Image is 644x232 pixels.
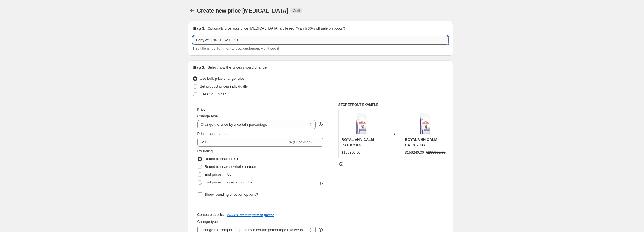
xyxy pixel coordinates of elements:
[405,137,437,147] span: ROYAL VHN CALM CAT X 2 KG
[197,107,205,112] h3: Price
[405,150,424,155] div: $156240.00
[197,149,213,153] span: Rounding
[205,180,254,184] span: End prices in a certain number
[338,103,449,107] h6: STOREFRONT EXAMPLE
[318,122,323,127] div: help
[205,172,232,177] span: End prices in .99
[193,26,205,31] h2: Step 1.
[188,7,196,14] button: Price change jobs
[205,192,258,197] span: Show rounding direction options?
[350,113,373,135] img: ROYI11_8_fa394d29-d62c-4ad2-afdf-f8a441272490_80x.png
[197,114,218,118] span: Change type
[200,92,227,96] span: Use CSV upload
[200,76,244,81] span: Use bulk price change rules
[193,46,279,50] span: This title is just for internal use, customers won't see it
[200,84,248,88] span: Set product prices individually
[207,26,345,31] p: Optionally give your price [MEDICAL_DATA] a title (eg "March 30% off sale on boots")
[207,65,267,70] p: Select how the prices should change
[197,219,218,224] span: Change type
[197,132,232,136] span: Price change amount
[289,140,312,144] span: % (Price drop)
[193,36,449,45] input: 30% off holiday sale
[205,165,256,169] span: Round to nearest whole number
[193,65,205,70] h2: Step 2.
[197,138,287,147] input: -15
[205,157,238,161] span: Round to nearest .01
[197,212,225,217] h3: Compare at price
[227,213,274,217] button: What's the compare at price?
[342,150,361,155] div: $195300.00
[197,8,289,14] span: Create new price [MEDICAL_DATA]
[414,113,436,135] img: ROYI11_8_fa394d29-d62c-4ad2-afdf-f8a441272490_80x.png
[293,8,300,13] span: Draft
[426,150,446,155] strike: $195300.00
[342,137,374,147] span: ROYAL VHN CALM CAT X 2 KG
